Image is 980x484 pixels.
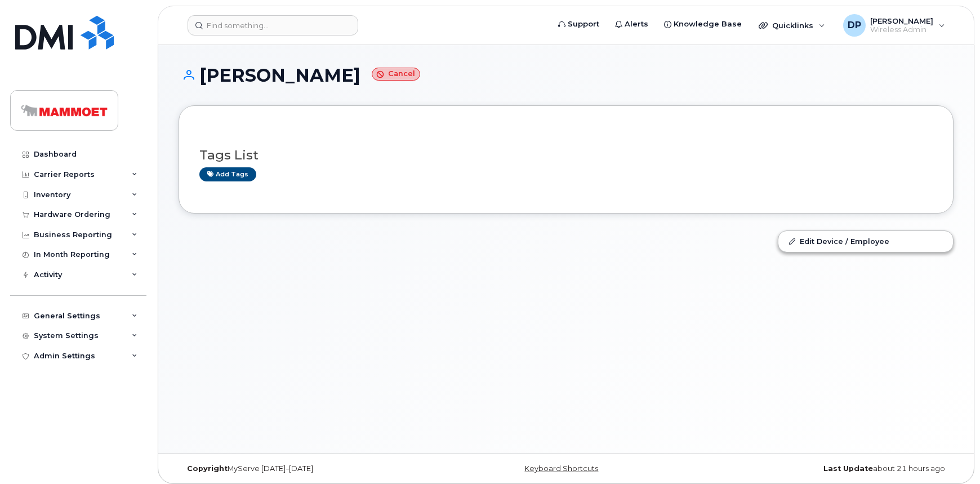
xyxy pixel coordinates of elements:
a: Keyboard Shortcuts [524,464,598,473]
strong: Last Update [823,464,873,473]
a: Add tags [199,167,256,181]
small: Cancel [372,68,420,81]
div: about 21 hours ago [695,464,954,473]
strong: Copyright [187,464,228,473]
a: Edit Device / Employee [778,231,953,251]
h1: [PERSON_NAME] [179,65,954,85]
div: MyServe [DATE]–[DATE] [179,464,437,473]
h3: Tags List [199,148,933,162]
